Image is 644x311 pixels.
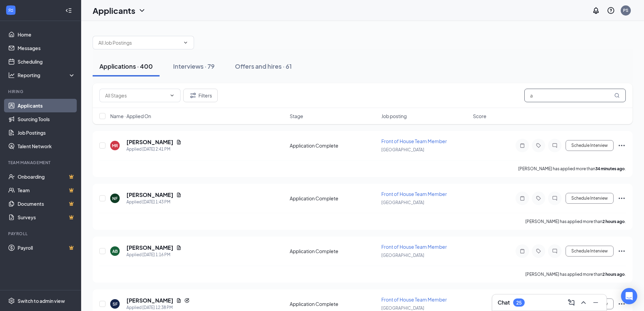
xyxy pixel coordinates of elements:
div: Open Intercom Messenger [621,288,637,304]
a: Job Postings [18,126,75,139]
svg: Tag [534,248,543,254]
svg: Document [176,192,182,198]
div: PS [623,7,628,13]
span: Job posting [381,113,407,119]
svg: Tag [534,143,543,148]
a: Sourcing Tools [18,112,75,126]
b: 2 hours ago [602,219,625,224]
button: ComposeMessage [566,297,577,308]
p: [PERSON_NAME] has applied more than . [525,271,626,277]
a: Scheduling [18,55,75,68]
h5: [PERSON_NAME] [126,297,173,304]
div: Applied [DATE] 12:38 PM [126,304,190,311]
p: [PERSON_NAME] has applied more than . [525,219,626,224]
h3: Chat [498,299,510,306]
div: Payroll [8,231,74,237]
span: Front of House Team Member [381,191,447,197]
svg: ChatInactive [551,196,559,201]
div: Application Complete [290,248,377,254]
input: All Job Postings [98,39,180,46]
div: Offers and hires · 61 [235,62,292,70]
div: Interviews · 79 [173,62,215,70]
span: Stage [290,113,303,119]
button: Schedule Interview [566,246,614,257]
svg: Ellipses [618,194,626,202]
h1: Applicants [93,5,135,16]
span: Score [473,113,486,119]
svg: ChevronDown [138,6,146,15]
svg: Minimize [592,298,600,307]
svg: ChevronUp [579,298,588,307]
div: Applied [DATE] 1:16 PM [126,251,182,258]
svg: Settings [8,297,15,304]
div: Applications · 400 [99,62,153,70]
b: 34 minutes ago [595,166,625,171]
button: Schedule Interview [566,193,614,204]
div: AB [112,248,118,254]
a: Home [18,28,75,41]
svg: QuestionInfo [607,6,615,15]
svg: MagnifyingGlass [614,93,620,98]
span: Front of House Team Member [381,244,447,250]
button: Minimize [590,297,601,308]
div: 25 [516,300,522,306]
svg: Ellipses [618,247,626,255]
svg: Ellipses [618,300,626,308]
svg: ChatInactive [551,248,559,254]
svg: Filter [189,91,197,99]
svg: ChevronDown [169,93,175,98]
span: [GEOGRAPHIC_DATA] [381,306,424,311]
svg: Document [176,139,182,145]
span: [GEOGRAPHIC_DATA] [381,147,424,152]
svg: Ellipses [618,141,626,150]
h5: [PERSON_NAME] [126,244,173,251]
div: Reporting [18,72,76,79]
a: PayrollCrown [18,241,75,254]
div: Applied [DATE] 2:41 PM [126,146,182,153]
div: Application Complete [290,195,377,202]
span: Front of House Team Member [381,296,447,303]
span: [GEOGRAPHIC_DATA] [381,200,424,205]
a: TeamCrown [18,183,75,197]
span: [GEOGRAPHIC_DATA] [381,253,424,258]
div: Application Complete [290,142,377,149]
svg: WorkstreamLogo [7,7,14,14]
a: DocumentsCrown [18,197,75,210]
svg: ChatInactive [551,143,559,148]
svg: Reapply [184,298,190,303]
svg: Collapse [65,7,72,14]
a: Talent Network [18,139,75,153]
a: Applicants [18,99,75,112]
div: Application Complete [290,301,377,307]
span: Name · Applied On [110,113,151,119]
button: Schedule Interview [566,140,614,151]
svg: Tag [534,196,543,201]
input: Search in applications [524,89,626,102]
svg: Note [518,248,526,254]
div: NF [112,196,118,201]
input: All Stages [105,92,167,99]
div: SF [113,301,118,307]
svg: Notifications [592,6,600,15]
h5: [PERSON_NAME] [126,191,173,199]
svg: Analysis [8,72,15,79]
p: [PERSON_NAME] has applied more than . [518,166,626,172]
h5: [PERSON_NAME] [126,138,173,146]
button: ChevronUp [578,297,589,308]
div: Team Management [8,160,74,165]
a: SurveysCrown [18,210,75,224]
svg: Note [518,196,526,201]
a: OnboardingCrown [18,170,75,183]
svg: Document [176,245,182,250]
b: 2 hours ago [602,272,625,277]
svg: ComposeMessage [567,298,575,307]
svg: ChevronDown [183,40,188,45]
svg: Document [176,298,182,303]
svg: Note [518,143,526,148]
span: Front of House Team Member [381,138,447,144]
div: Switch to admin view [18,297,65,304]
div: Applied [DATE] 1:43 PM [126,199,182,205]
a: Messages [18,41,75,55]
div: MR [112,143,118,149]
div: Hiring [8,89,74,94]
